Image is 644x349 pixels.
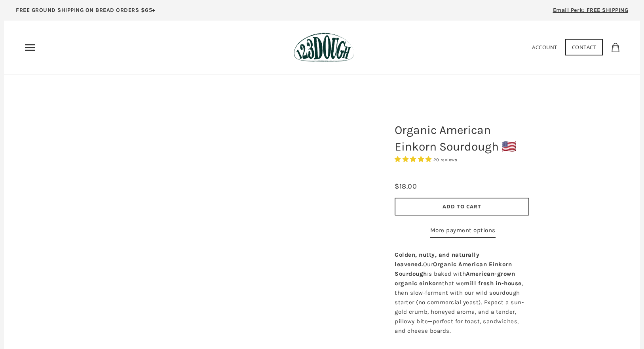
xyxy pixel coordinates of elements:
[395,181,417,192] div: $18.00
[294,32,354,62] img: 123Dough Bakery
[395,251,479,268] b: Golden, nutty, and naturally leavened.
[464,280,522,287] b: mill fresh in-house
[430,225,496,238] a: More payment options
[395,198,529,216] button: Add to Cart
[565,39,603,55] a: Contact
[395,156,433,163] span: 4.95 stars
[4,4,167,21] a: FREE GROUND SHIPPING ON BREAD ORDERS $65+
[553,7,629,13] span: Email Perk: FREE SHIPPING
[389,118,535,159] h1: Organic American Einkorn Sourdough 🇺🇸
[443,203,481,210] span: Add to Cart
[532,44,557,51] a: Account
[541,4,640,21] a: Email Perk: FREE SHIPPING
[395,250,529,336] p: Our is baked with that we , then slow-ferment with our wild sourdough starter (no commercial yeas...
[24,41,36,54] nav: Primary
[433,157,457,162] span: 20 reviews
[16,6,156,15] p: FREE GROUND SHIPPING ON BREAD ORDERS $65+
[395,261,512,277] b: Organic American Einkorn Sourdough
